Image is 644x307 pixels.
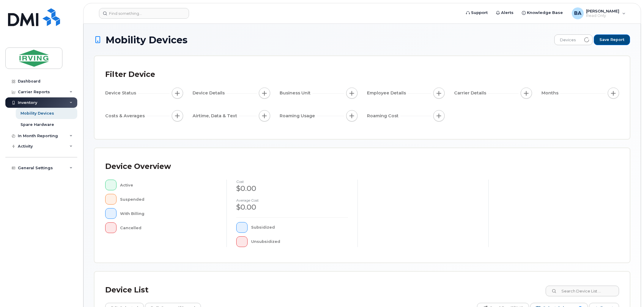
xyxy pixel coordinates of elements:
[546,286,619,296] input: Search Device List ...
[541,90,560,96] span: Months
[106,35,188,45] span: Mobility Devices
[120,180,217,190] div: Active
[193,90,226,96] span: Device Details
[599,37,624,42] span: Save Report
[367,113,400,119] span: Roaming Cost
[105,282,149,298] div: Device List
[120,222,217,233] div: Cancelled
[280,113,317,119] span: Roaming Usage
[105,90,138,96] span: Device Status
[105,159,171,174] div: Device Overview
[236,180,348,183] h4: cost
[594,34,630,45] button: Save Report
[236,202,348,212] div: $0.00
[454,90,488,96] span: Carrier Details
[105,113,147,119] span: Costs & Averages
[251,236,348,247] div: Unsubsidized
[105,67,155,82] div: Filter Device
[251,222,348,233] div: Subsidized
[555,35,581,45] span: Devices
[280,90,312,96] span: Business Unit
[236,183,348,194] div: $0.00
[367,90,408,96] span: Employee Details
[120,208,217,219] div: With Billing
[193,113,239,119] span: Airtime, Data & Text
[236,198,348,202] h4: Average cost
[120,194,217,205] div: Suspended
